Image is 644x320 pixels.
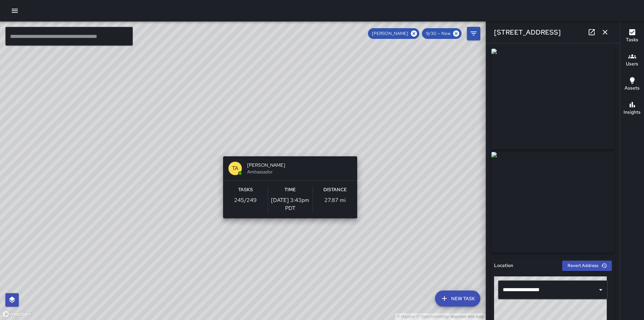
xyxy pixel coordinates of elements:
button: New Task [435,290,480,307]
h6: Tasks [626,36,638,44]
h6: [STREET_ADDRESS] [494,27,561,38]
h6: Location [494,262,513,269]
p: 27.87 mi [324,196,346,204]
button: Users [620,48,644,72]
button: Filters [467,27,480,40]
button: TA[PERSON_NAME]AmbassadorTasks245/249Time[DATE] 3:43pm PDTDistance27.87 mi [223,156,357,218]
span: [PERSON_NAME] [247,162,352,168]
h6: Users [626,60,638,68]
img: request_images%2Fd4c15de0-a160-11f0-bcd4-119cbed124e0 [491,49,614,149]
p: TA [232,164,238,172]
p: 245 / 249 [234,196,257,204]
span: 9/30 — Now [422,30,454,37]
h6: Assets [625,85,640,92]
h6: Distance [323,186,347,194]
button: Insights [620,97,644,121]
div: [PERSON_NAME] [368,28,419,39]
button: Revert Address [562,261,612,271]
button: Open [596,285,605,295]
h6: Insights [624,109,641,116]
h6: Time [284,186,296,194]
div: 9/30 — Now [422,28,462,39]
span: [PERSON_NAME] [368,30,412,37]
button: Assets [620,72,644,97]
img: request_images%2Fd5ff8330-a160-11f0-bcd4-119cbed124e0 [491,152,614,253]
p: [DATE] 3:43pm PDT [268,196,313,212]
h6: Tasks [238,186,253,194]
button: Tasks [620,24,644,48]
span: Ambassador [247,168,352,175]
